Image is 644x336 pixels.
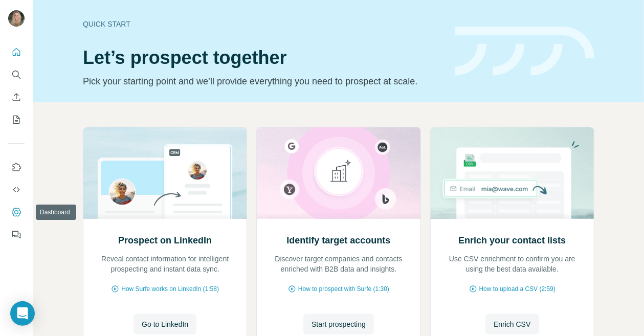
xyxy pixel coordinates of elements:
button: Search [8,65,25,84]
img: Avatar [8,10,25,27]
img: Identify target accounts [256,127,420,219]
h1: Let’s prospect together [83,48,442,68]
img: Prospect on LinkedIn [83,127,247,219]
h2: Identify target accounts [286,233,390,248]
span: Enrich CSV [494,319,530,329]
div: Quick start [83,19,442,29]
button: Use Surfe on LinkedIn [8,158,25,176]
h2: Enrich your contact lists [458,233,566,248]
button: Enrich CSV [8,88,25,106]
p: Use CSV enrichment to confirm you are using the best data available. [441,254,584,274]
button: Feedback [8,226,25,244]
button: Use Surfe API [8,181,25,199]
button: Start prospecting [303,314,374,334]
span: Go to LinkedIn [142,319,188,329]
span: How to upload a CSV (2:59) [479,284,556,294]
img: banner [455,27,594,76]
button: Quick start [8,43,25,61]
p: Pick your starting point and we’ll provide everything you need to prospect at scale. [83,74,442,88]
button: Go to LinkedIn [134,314,196,334]
div: Open Intercom Messenger [10,301,35,326]
button: My lists [8,110,25,129]
span: Start prospecting [312,319,366,329]
img: Enrich your contact lists [430,127,594,219]
h2: Prospect on LinkedIn [118,233,212,248]
button: Enrich CSV [485,314,539,334]
span: How to prospect with Surfe (1:30) [298,284,389,294]
p: Discover target companies and contacts enriched with B2B data and insights. [267,254,410,274]
span: How Surfe works on LinkedIn (1:58) [121,284,219,294]
p: Reveal contact information for intelligent prospecting and instant data sync. [94,254,236,274]
button: Dashboard [8,203,25,221]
